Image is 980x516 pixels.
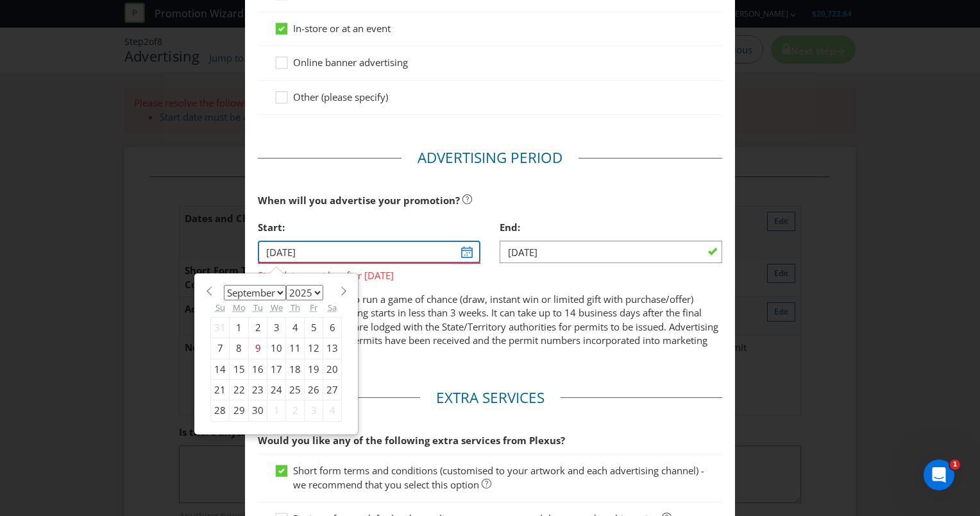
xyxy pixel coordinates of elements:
[249,359,267,379] div: 16
[230,359,249,379] div: 15
[249,380,267,400] div: 23
[253,302,263,313] abbr: Tuesday
[323,400,342,421] div: 4
[258,214,480,241] div: Start:
[286,400,305,421] div: 2
[211,380,230,400] div: 21
[233,302,246,313] abbr: Monday
[286,380,305,400] div: 25
[267,338,286,359] div: 10
[950,460,960,470] span: 1
[305,400,323,421] div: 3
[500,214,722,241] div: End:
[328,302,337,313] abbr: Saturday
[305,359,323,379] div: 19
[293,464,704,490] span: Short form terms and conditions (customised to your artwork and each advertising channel) - we re...
[305,380,323,400] div: 26
[267,359,286,379] div: 17
[258,241,480,263] input: DD/MM/YY
[249,338,267,359] div: 9
[271,302,283,313] abbr: Wednesday
[286,317,305,338] div: 4
[258,194,460,207] span: When will you advertise your promotion?
[323,338,342,359] div: 13
[500,241,722,263] input: DD/MM/YY
[258,434,565,447] span: Would you like any of the following extra services from Plexus?
[291,302,300,313] abbr: Thursday
[249,400,267,421] div: 30
[258,264,480,282] span: Start date must be after [DATE]
[267,400,286,421] div: 1
[249,317,267,338] div: 2
[267,380,286,400] div: 24
[230,317,249,338] div: 1
[305,317,323,338] div: 5
[305,338,323,359] div: 12
[230,338,249,359] div: 8
[211,317,230,338] div: 31
[323,380,342,400] div: 27
[211,400,230,421] div: 28
[401,148,579,168] legend: Advertising Period
[286,338,305,359] div: 11
[420,388,561,408] legend: Extra Services
[215,302,225,313] abbr: Sunday
[293,22,391,35] span: In-store or at an event
[267,317,286,338] div: 3
[323,359,342,379] div: 20
[293,56,408,69] span: Online banner advertising
[258,293,722,361] p: You may not be able to run a game of chance (draw, instant win or limited gift with purchase/offe...
[924,460,954,490] iframe: Intercom live chat
[310,302,317,313] abbr: Friday
[230,380,249,400] div: 22
[230,400,249,421] div: 29
[286,359,305,379] div: 18
[211,338,230,359] div: 7
[323,317,342,338] div: 6
[211,359,230,379] div: 14
[293,90,388,103] span: Other (please specify)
